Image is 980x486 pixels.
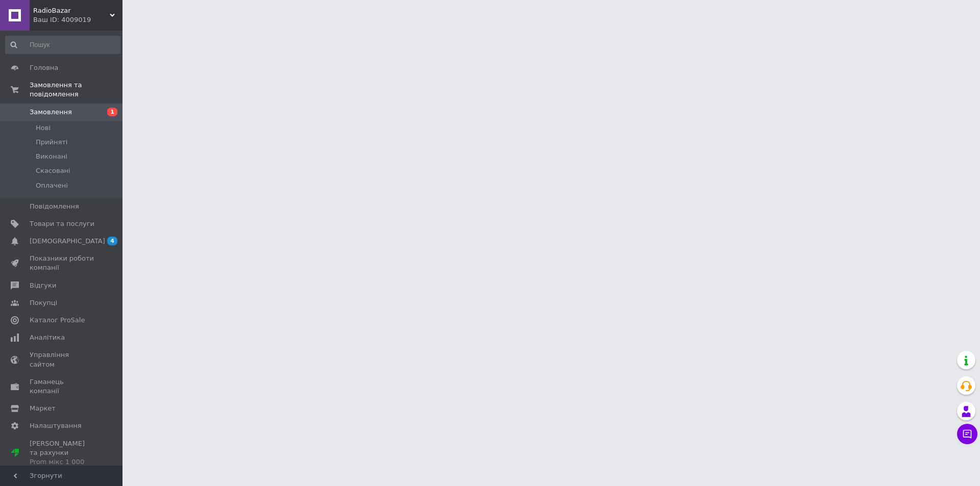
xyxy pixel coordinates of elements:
span: Гаманець компанії [30,377,94,396]
span: Каталог ProSale [30,316,85,325]
span: 4 [107,237,117,245]
button: Чат з покупцем [957,424,977,444]
span: Нові [36,123,51,133]
input: Пошук [5,36,120,54]
span: Прийняті [36,138,67,147]
div: Ваш ID: 4009019 [33,15,122,24]
span: RadioBazar [33,6,110,15]
span: Товари та послуги [30,219,94,228]
span: Покупці [30,298,57,308]
span: Управління сайтом [30,350,94,369]
span: Головна [30,63,58,72]
span: Налаштування [30,421,82,430]
span: Маркет [30,404,56,413]
span: Повідомлення [30,202,79,211]
span: Відгуки [30,281,56,290]
span: 1 [107,108,117,116]
span: Замовлення [30,108,72,117]
span: [PERSON_NAME] та рахунки [30,439,94,467]
span: Скасовані [36,166,70,175]
span: Оплачені [36,181,68,190]
span: Показники роботи компанії [30,254,94,272]
div: Prom мікс 1 000 [30,457,94,467]
span: [DEMOGRAPHIC_DATA] [30,237,105,246]
span: Аналітика [30,333,65,342]
span: Виконані [36,152,67,161]
span: Замовлення та повідомлення [30,81,122,99]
